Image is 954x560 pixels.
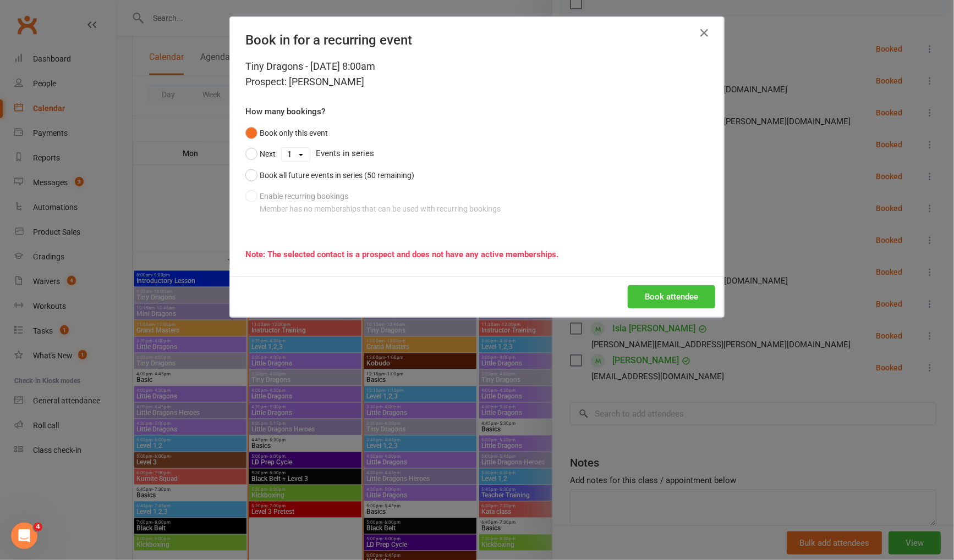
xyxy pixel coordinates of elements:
[245,123,328,143] button: Book only this event
[11,523,37,549] iframe: Intercom live chat
[628,285,715,308] button: Book attendee
[260,169,414,181] div: Book all future events in series (50 remaining)
[245,165,414,186] button: Book all future events in series (50 remaining)
[245,59,709,90] div: Tiny Dragons - [DATE] 8:00am Prospect: [PERSON_NAME]
[695,24,713,42] button: Close
[245,248,709,261] div: Note: The selected contact is a prospect and does not have any active memberships.
[245,105,325,118] label: How many bookings?
[245,32,709,48] h4: Book in for a recurring event
[34,523,42,531] span: 4
[245,143,276,164] button: Next
[245,143,709,164] div: Events in series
